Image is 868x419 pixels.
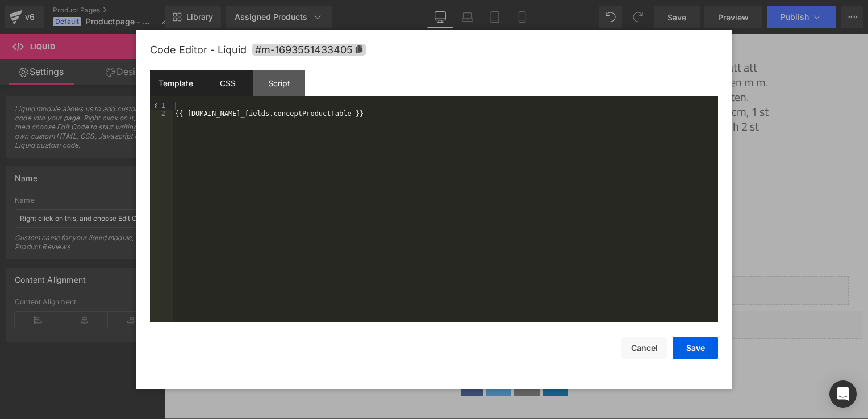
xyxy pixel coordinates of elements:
[150,70,202,96] div: Template
[150,102,173,110] div: 1
[62,139,122,202] a: Akutväska Universal
[621,337,667,359] button: Cancel
[150,110,173,118] div: 2
[265,26,625,115] p: En praktisk nödlägesutrustning för mindre spill av kemikalier. Lätt att förvara i [PERSON_NAME], ...
[202,70,253,96] div: CSS
[829,380,857,408] div: Open Intercom Messenger
[673,337,718,359] button: Save
[253,70,305,96] div: Script
[62,139,116,196] img: Akutväska Universal
[150,44,247,56] span: Code Editor - Liquid
[252,44,366,56] span: Click to copy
